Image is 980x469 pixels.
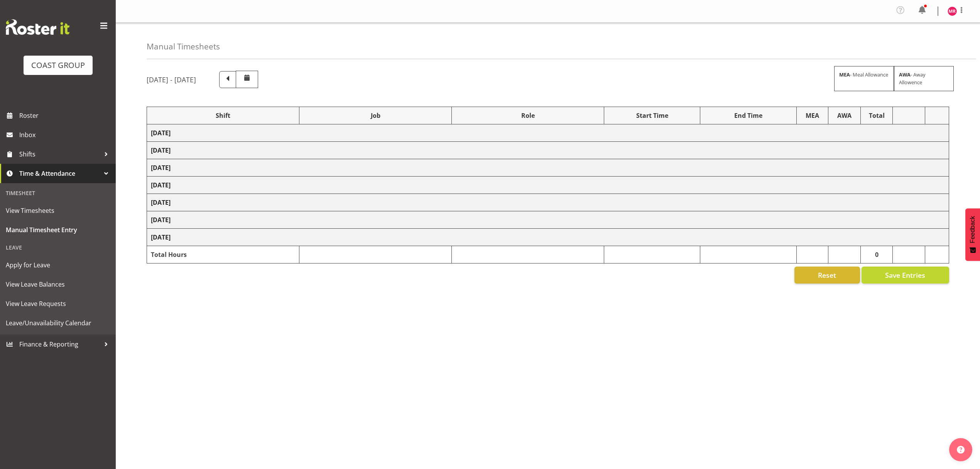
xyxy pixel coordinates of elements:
a: Apply for Leave [2,255,114,275]
td: [DATE] [147,194,949,211]
img: Rosterit website logo [6,19,69,35]
div: MEA [801,111,824,120]
span: Time & Attendance [19,168,100,179]
strong: MEA [839,71,850,78]
div: Leave [2,240,114,255]
span: Save Entries [885,270,925,280]
span: View Leave Requests [6,298,110,309]
span: Shifts [19,148,100,160]
strong: AWA [899,71,911,78]
span: Apply for Leave [6,259,110,271]
div: Timesheet [2,185,114,201]
td: [DATE] [147,177,949,194]
span: Manual Timesheet Entry [6,224,110,236]
h4: Manual Timesheets [147,42,220,51]
span: Feedback [969,216,976,243]
a: View Timesheets [2,201,114,220]
a: View Leave Requests [2,294,114,313]
div: End Time [704,111,792,120]
button: Reset [794,267,860,284]
img: help-xxl-2.png [957,446,965,454]
a: Leave/Unavailability Calendar [2,313,114,333]
div: COAST GROUP [31,59,85,71]
span: View Leave Balances [6,279,110,290]
div: - Meal Allowance [834,66,894,91]
td: [DATE] [147,142,949,159]
a: Manual Timesheet Entry [2,220,114,240]
button: Save Entries [862,267,949,284]
div: Job [303,111,448,120]
div: AWA [832,111,857,120]
td: [DATE] [147,229,949,246]
div: Role [456,111,600,120]
a: View Leave Balances [2,275,114,294]
h5: [DATE] - [DATE] [147,75,196,84]
div: - Away Allowence [894,66,954,91]
div: Start Time [608,111,696,120]
button: Feedback - Show survey [965,208,980,261]
span: Inbox [19,129,112,141]
img: mathew-rolle10807.jpg [948,7,957,16]
td: [DATE] [147,211,949,229]
td: Total Hours [147,246,299,263]
span: View Timesheets [6,205,110,216]
td: [DATE] [147,124,949,142]
span: Leave/Unavailability Calendar [6,317,110,329]
td: 0 [861,246,893,263]
div: Shift [151,111,295,120]
span: Roster [19,110,112,121]
span: Finance & Reporting [19,338,100,350]
div: Total [865,111,889,120]
span: Reset [818,270,836,280]
td: [DATE] [147,159,949,177]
